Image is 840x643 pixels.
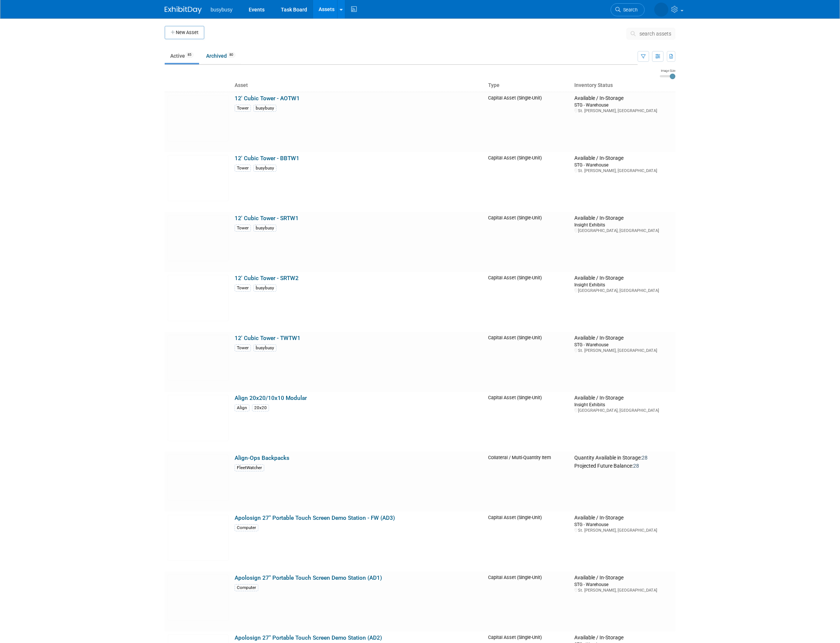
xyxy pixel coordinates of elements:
span: search assets [639,31,671,37]
button: search assets [626,28,675,40]
span: 80 [227,52,235,58]
div: busybusy [253,225,276,232]
div: Tower [235,285,251,292]
td: Collateral / Multi-Quantity Item [485,452,571,512]
div: Available / In-Storage [574,515,672,521]
div: Computer [235,584,258,591]
span: 85 [185,52,194,58]
div: [GEOGRAPHIC_DATA], [GEOGRAPHIC_DATA] [574,408,672,413]
a: 12' Cubic Tower - SRTW1 [235,215,299,222]
td: Capital Asset (Single-Unit) [485,572,571,632]
th: Asset [232,79,485,92]
a: Archived80 [201,49,241,63]
div: Tower [235,225,251,232]
div: busybusy [253,165,276,172]
a: Align 20x20/10x10 Modular [235,395,307,401]
span: 28 [642,455,648,461]
th: Type [485,79,571,92]
a: 12' Cubic Tower - TWTW1 [235,335,300,341]
span: busybusy [211,7,232,13]
div: Available / In-Storage [574,215,672,222]
div: Tower [235,105,251,112]
a: Search [611,3,645,16]
img: ExhibitDay [165,6,202,14]
a: Active85 [165,49,199,63]
div: Computer [235,524,258,531]
div: STG - Warehouse [574,341,672,348]
div: busybusy [253,344,276,351]
div: Align [235,404,249,411]
a: Apolosign 27" Portable Touch Screen Demo Station (AD2) [235,634,382,641]
td: Capital Asset (Single-Unit) [485,212,571,272]
a: Apolosign 27" Portable Touch Screen Demo Station - FW (AD3) [235,515,395,521]
div: Tower [235,344,251,351]
div: St. [PERSON_NAME], [GEOGRAPHIC_DATA] [574,108,672,114]
td: Capital Asset (Single-Unit) [485,92,571,152]
div: Available / In-Storage [574,335,672,341]
div: Quantity Available in Storage: [574,455,672,461]
div: STG - Warehouse [574,521,672,528]
button: New Asset [165,26,204,39]
div: Available / In-Storage [574,575,672,581]
div: Insight Exhibits [574,282,672,288]
a: Apolosign 27" Portable Touch Screen Demo Station (AD1) [235,575,382,581]
td: Capital Asset (Single-Unit) [485,332,571,392]
div: [GEOGRAPHIC_DATA], [GEOGRAPHIC_DATA] [574,288,672,293]
td: Capital Asset (Single-Unit) [485,152,571,212]
div: busybusy [253,105,276,112]
div: St. [PERSON_NAME], [GEOGRAPHIC_DATA] [574,588,672,593]
div: Available / In-Storage [574,95,672,102]
div: STG - Warehouse [574,162,672,168]
div: Insight Exhibits [574,401,672,408]
div: St. [PERSON_NAME], [GEOGRAPHIC_DATA] [574,528,672,533]
a: Align-Ops Backpacks [235,455,289,461]
div: St. [PERSON_NAME], [GEOGRAPHIC_DATA] [574,168,672,174]
img: Braden Gillespie [654,3,668,17]
div: Available / In-Storage [574,275,672,282]
td: Capital Asset (Single-Unit) [485,272,571,332]
div: Projected Future Balance: [574,461,672,469]
td: Capital Asset (Single-Unit) [485,512,571,572]
div: [GEOGRAPHIC_DATA], [GEOGRAPHIC_DATA] [574,228,672,233]
div: Insight Exhibits [574,222,672,228]
a: 12' Cubic Tower - BBTW1 [235,155,299,162]
a: 12' Cubic Tower - SRTW2 [235,275,299,282]
div: STG - Warehouse [574,581,672,588]
div: STG - Warehouse [574,102,672,108]
div: Available / In-Storage [574,155,672,162]
span: 28 [633,463,639,469]
div: FleetWatcher [235,464,264,471]
td: Capital Asset (Single-Unit) [485,392,571,452]
div: Image Size [660,68,675,73]
div: St. [PERSON_NAME], [GEOGRAPHIC_DATA] [574,348,672,353]
a: 12' Cubic Tower - AOTW1 [235,95,300,102]
div: busybusy [253,285,276,292]
div: Available / In-Storage [574,634,672,641]
div: Tower [235,165,251,172]
span: Search [621,7,638,13]
div: Available / In-Storage [574,395,672,401]
div: 20x20 [252,404,269,411]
